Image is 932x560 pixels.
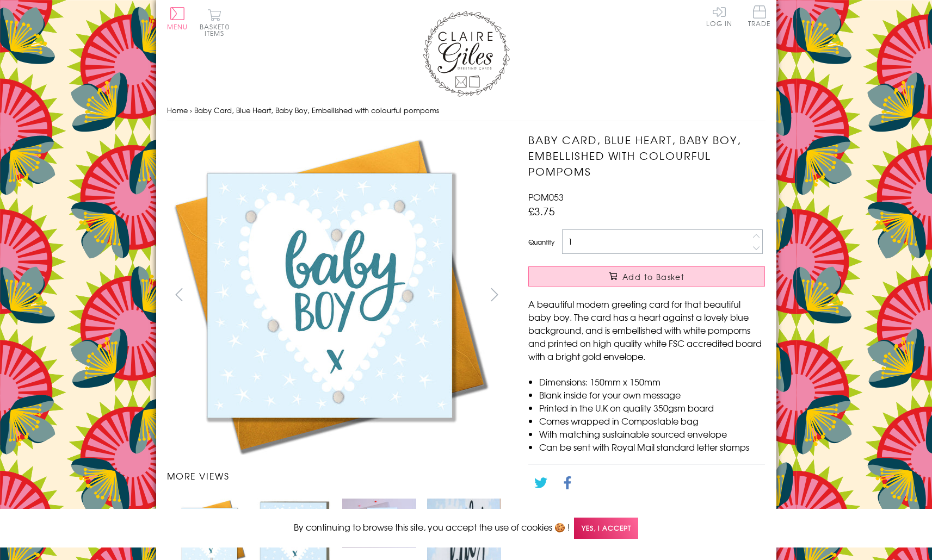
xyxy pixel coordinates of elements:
button: next [482,282,507,307]
span: Yes, I accept [574,518,638,539]
p: A beautiful modern greeting card for that beautiful baby boy. The card has a heart against a love... [528,297,765,363]
button: Basket0 items [200,9,230,36]
a: Go back to the collection [538,506,643,519]
a: Home [167,105,188,115]
h3: More views [167,469,507,482]
span: POM053 [528,190,564,203]
img: Baby Card, Blue Heart, Baby Boy, Embellished with colourful pompoms [507,132,833,458]
li: Comes wrapped in Compostable bag [539,414,765,427]
h1: Baby Card, Blue Heart, Baby Boy, Embellished with colourful pompoms [528,132,765,179]
button: Add to Basket [528,266,765,287]
img: Claire Giles Greetings Cards [423,11,510,97]
span: £3.75 [528,203,555,219]
li: Can be sent with Royal Mail standard letter stamps [539,440,765,453]
li: With matching sustainable sourced envelope [539,427,765,440]
label: Quantity [528,237,554,247]
li: Blank inside for your own message [539,388,765,401]
li: Printed in the U.K on quality 350gsm board [539,401,765,414]
span: Add to Basket [622,271,684,282]
img: Baby Card, Blue Heart, Baby Boy, Embellished with colourful pompoms [166,132,493,458]
span: Trade [748,5,771,27]
a: Trade [748,5,771,29]
li: Dimensions: 150mm x 150mm [539,375,765,388]
a: Log In [706,5,732,27]
span: 0 items [205,22,230,38]
span: › [190,105,192,115]
img: Baby Card, Blue Heart, Baby Boy, Embellished with colourful pompoms [342,499,416,548]
span: Menu [167,22,188,32]
span: Baby Card, Blue Heart, Baby Boy, Embellished with colourful pompoms [194,105,439,115]
button: prev [167,282,192,307]
nav: breadcrumbs [167,99,766,122]
button: Menu [167,7,188,30]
